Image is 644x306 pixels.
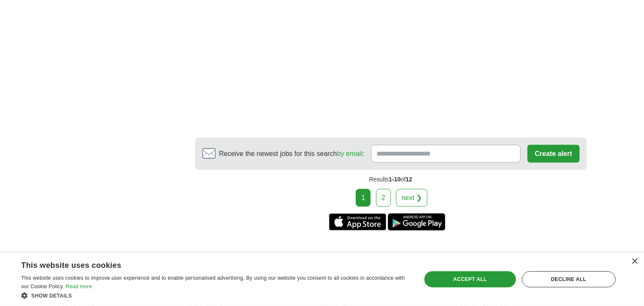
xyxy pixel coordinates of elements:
[329,214,386,231] a: Get the iPhone app
[396,189,427,207] a: next ❯
[219,149,364,159] span: Receive the newest jobs for this search :
[522,271,616,287] div: Decline all
[424,271,516,287] div: Accept all
[21,291,410,300] div: Show details
[66,284,92,289] a: Read more, opens a new window
[195,170,587,189] div: Results of
[21,275,405,289] span: This website uses cookies to improve user experience and to enable personalised advertising. By u...
[337,150,362,157] a: by email
[31,293,72,299] span: Show details
[389,176,401,183] span: 1-10
[631,259,638,265] div: Close
[356,189,371,207] div: 1
[406,176,413,183] span: 12
[376,189,391,207] a: 2
[388,214,445,231] a: Get the Android app
[21,258,388,270] div: This website uses cookies
[527,145,579,163] button: Create alert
